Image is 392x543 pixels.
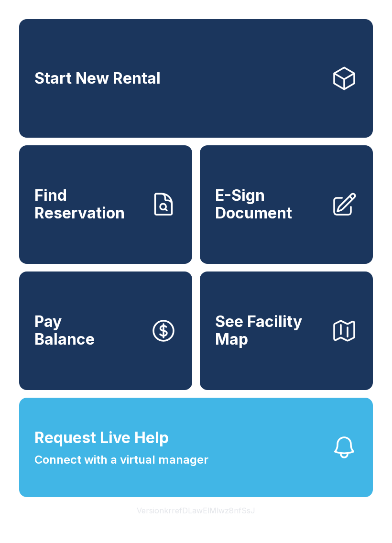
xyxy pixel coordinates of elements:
button: Request Live HelpConnect with a virtual manager [19,398,373,497]
span: Request Live Help [34,426,169,449]
span: See Facility Map [215,313,323,348]
span: E-Sign Document [215,187,323,222]
button: See Facility Map [200,271,373,390]
a: Start New Rental [19,19,373,138]
button: PayBalance [19,271,192,390]
button: VersionkrrefDLawElMlwz8nfSsJ [129,497,263,524]
span: Start New Rental [34,70,161,87]
span: Find Reservation [34,187,142,222]
span: Pay Balance [34,313,95,348]
a: E-Sign Document [200,145,373,264]
span: Connect with a virtual manager [34,451,208,468]
a: Find Reservation [19,145,192,264]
